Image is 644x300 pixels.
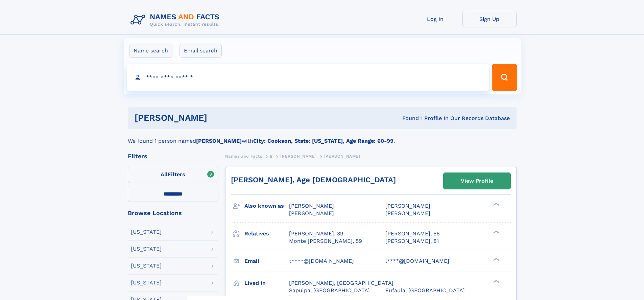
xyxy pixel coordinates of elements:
span: [PERSON_NAME], [GEOGRAPHIC_DATA] [289,280,393,286]
a: Monte [PERSON_NAME], 59 [289,237,362,245]
div: View Profile [461,173,493,189]
span: B [270,154,273,159]
label: Email search [180,44,222,58]
h3: Email [244,255,289,267]
a: Sign Up [462,11,517,27]
b: [PERSON_NAME] [196,138,242,144]
div: Browse Locations [128,210,218,216]
a: [PERSON_NAME], 56 [385,230,440,237]
div: [US_STATE] [131,263,162,269]
div: Filters [128,153,218,159]
a: B [270,152,273,160]
span: [PERSON_NAME] [289,203,334,209]
a: [PERSON_NAME], 81 [385,237,439,245]
img: Logo Names and Facts [128,11,225,29]
div: We found 1 person named with . [128,129,517,145]
a: View Profile [444,173,510,189]
h3: Lived in [244,277,289,289]
input: search input [127,64,489,91]
span: [PERSON_NAME] [289,210,334,216]
div: ❯ [492,257,500,261]
div: ❯ [492,279,500,283]
span: [PERSON_NAME] [324,154,360,159]
label: Name search [129,44,172,58]
span: Sapulpa, [GEOGRAPHIC_DATA] [289,287,370,294]
h1: [PERSON_NAME] [135,114,305,122]
span: [PERSON_NAME] [385,210,430,216]
a: [PERSON_NAME], Age [DEMOGRAPHIC_DATA] [231,176,396,184]
a: [PERSON_NAME] [280,152,316,160]
a: Names and Facts [225,152,262,160]
div: [US_STATE] [131,246,162,252]
a: [PERSON_NAME], 39 [289,230,343,237]
span: [PERSON_NAME] [385,203,430,209]
b: City: Cookson, State: [US_STATE], Age Range: 60-99 [253,138,393,144]
button: Search Button [492,64,517,91]
h3: Relatives [244,228,289,239]
div: ❯ [492,202,500,207]
span: [PERSON_NAME] [280,154,316,159]
span: Eufaula, [GEOGRAPHIC_DATA] [385,287,465,294]
div: [US_STATE] [131,229,162,235]
label: Filters [128,167,218,183]
div: Found 1 Profile In Our Records Database [305,115,510,122]
h3: Also known as [244,200,289,212]
span: All [161,171,168,178]
a: Log In [408,11,462,27]
div: [US_STATE] [131,280,162,285]
div: ❯ [492,230,500,234]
